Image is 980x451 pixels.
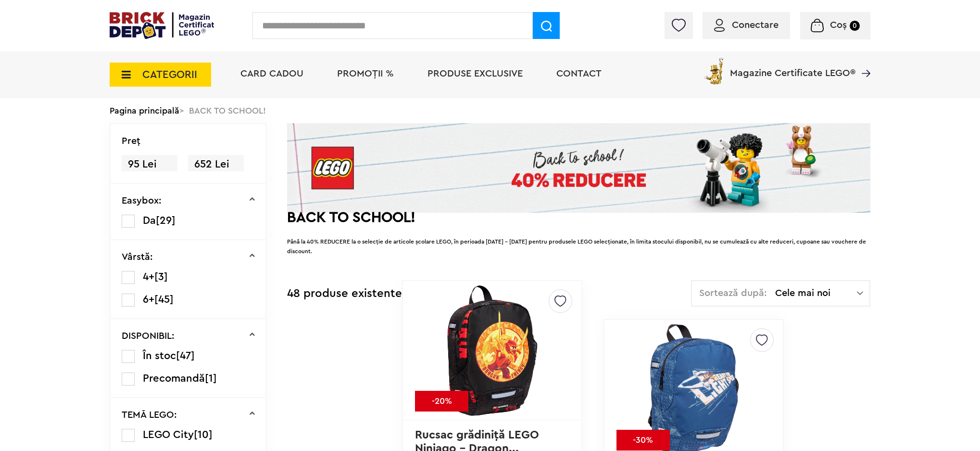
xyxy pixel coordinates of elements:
small: 0 [850,21,860,31]
span: Sortează după: [699,288,767,298]
span: Magazine Certificate LEGO® [730,56,855,78]
p: Easybox: [122,196,162,206]
span: Precomandă [143,373,205,384]
span: [45] [154,294,174,305]
span: [3] [154,271,168,282]
span: [29] [156,215,176,226]
p: TEMĂ LEGO: [122,410,177,420]
span: Cele mai noi [775,288,857,298]
span: În stoc [143,350,176,361]
span: 652 Lei [188,155,244,174]
a: Contact [556,69,602,78]
span: Coș [830,20,847,30]
img: Landing page banner [287,123,870,213]
span: Da [143,215,156,226]
span: 95 Lei [122,155,177,174]
span: LEGO City [143,429,194,440]
span: [10] [194,429,213,440]
span: Conectare [732,20,779,30]
a: Conectare [714,20,779,30]
a: Card Cadou [240,69,303,78]
div: -30% [616,430,670,451]
a: Magazine Certificate LEGO® [855,56,870,65]
a: Produse exclusive [427,69,523,78]
span: [1] [205,373,217,384]
span: CATEGORII [142,69,197,80]
span: 6+ [143,294,154,305]
p: Vârstă: [122,252,153,262]
p: DISPONIBIL: [122,331,175,341]
h2: BACK TO SCHOOL! [287,213,870,222]
p: Preţ [122,136,140,146]
div: -20% [415,391,468,412]
img: Rucsac grădiniţă LEGO Ninjago - Dragon Energy [425,283,560,418]
div: 48 produse existente [287,280,402,308]
span: [47] [176,350,195,361]
a: PROMOȚII % [337,69,394,78]
a: Pagina principală [110,106,179,115]
div: Până la 40% REDUCERE la o selecție de articole școlare LEGO, în perioada [DATE] - [DATE] pentru p... [287,227,870,275]
span: 4+ [143,271,154,282]
div: > BACK TO SCHOOL! [110,98,870,123]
